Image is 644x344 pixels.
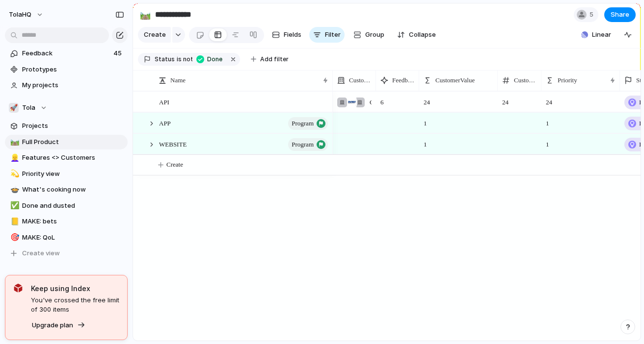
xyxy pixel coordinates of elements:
[292,138,314,151] span: program
[10,152,17,164] div: 👱‍♀️
[5,119,128,133] a: Projects
[5,78,128,93] a: My projects
[409,30,436,40] span: Collapse
[542,92,556,107] span: 24
[22,65,124,74] span: Prototypes
[288,138,328,151] button: program
[9,233,19,243] button: 🎯
[498,92,541,107] span: 24
[420,134,431,149] span: 1
[393,27,440,43] button: Collapse
[5,62,128,77] a: Prototypes
[376,92,388,107] span: 6
[9,201,19,211] button: ✅
[22,233,124,243] span: MAKE: QoL
[365,30,384,40] span: Group
[22,217,124,226] span: MAKE: bets
[577,27,615,42] button: Linear
[349,27,389,43] button: Group
[9,169,19,179] button: 💫
[420,113,431,128] span: 1
[5,150,128,165] a: 👱‍♀️Features <> Customers
[113,49,124,58] span: 45
[5,182,128,197] a: 🍲What's cooking now
[284,30,301,40] span: Fields
[592,30,611,40] span: Linear
[22,137,124,147] span: Full Product
[9,10,31,20] span: TolaHQ
[155,55,175,64] span: Status
[170,75,186,85] span: Name
[159,138,187,149] span: WEBSITE
[420,92,434,107] span: 24
[22,80,124,90] span: My projects
[542,134,553,149] span: 1
[325,30,341,40] span: Filter
[5,100,128,115] button: 🚀Tola
[5,214,128,229] a: 📒MAKE: bets
[5,198,128,213] a: ✅Done and dusted
[177,55,182,64] span: is
[22,121,124,131] span: Projects
[4,7,49,23] button: TolaHQ
[392,75,414,85] span: Feedback
[349,75,371,85] span: Customer
[31,283,119,294] span: Keep using Index
[5,167,128,181] a: 💫Priority view
[193,54,227,65] button: Done
[309,27,345,43] button: Filter
[207,55,224,64] span: Done
[370,98,372,107] span: CVA - Joon Beauty , Party Studio , fabworks , Carlton at Carlton Law
[10,216,17,227] div: 📒
[590,10,596,20] span: 5
[542,113,553,128] span: 1
[5,135,128,149] a: 🛤️Full Product
[5,46,128,61] a: Feedback45
[9,185,19,195] button: 🍲
[435,75,475,85] span: CustomerValue
[31,295,119,315] span: You've crossed the free limit of 300 items
[611,10,629,20] span: Share
[159,96,169,107] span: API
[10,232,17,243] div: 🎯
[245,52,295,66] button: Add filter
[140,8,151,21] div: 🛤️
[29,319,88,332] button: Upgrade plan
[514,75,537,85] span: CustomerValue#
[182,55,192,64] span: not
[159,117,171,128] span: APP
[22,248,60,258] span: Create view
[10,184,17,196] div: 🍲
[268,27,305,43] button: Fields
[9,217,19,226] button: 📒
[10,168,17,179] div: 💫
[5,246,128,261] button: Create view
[9,103,19,113] div: 🚀
[10,136,17,147] div: 🛤️
[166,160,183,170] span: Create
[22,169,124,179] span: Priority view
[5,230,128,245] a: 🎯MAKE: QoL
[32,320,73,330] span: Upgrade plan
[10,200,17,211] div: ✅
[558,75,577,85] span: Priority
[9,137,19,147] button: 🛤️
[260,55,289,64] span: Add filter
[138,27,171,43] button: Create
[22,49,110,58] span: Feedback
[9,153,19,163] button: 👱‍♀️
[137,7,153,23] button: 🛤️
[604,7,636,22] button: Share
[22,103,35,113] span: Tola
[292,117,314,130] span: program
[22,201,124,211] span: Done and dusted
[175,54,194,65] button: isnot
[288,117,328,130] button: program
